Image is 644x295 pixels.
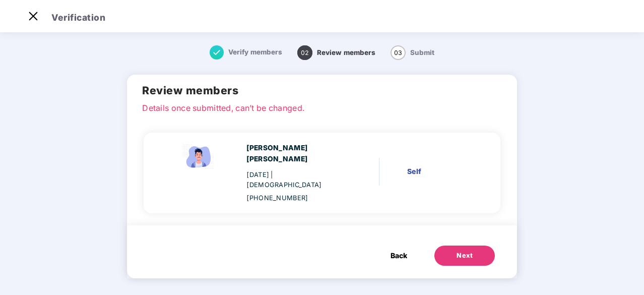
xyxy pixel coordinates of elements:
img: svg+xml;base64,PHN2ZyB4bWxucz0iaHR0cDovL3d3dy53My5vcmcvMjAwMC9zdmciIHdpZHRoPSIxNiIgaGVpZ2h0PSIxNi... [210,45,224,60]
span: Verify members [228,48,282,56]
div: Next [457,251,473,261]
img: svg+xml;base64,PHN2ZyBpZD0iRW1wbG95ZWVfbWFsZSIgeG1sbnM9Imh0dHA6Ly93d3cudzMub3JnLzIwMDAvc3ZnIiB3aW... [179,143,219,171]
span: Back [391,250,407,261]
div: [PERSON_NAME] [PERSON_NAME] [246,143,342,164]
span: 03 [391,45,406,60]
span: | [DEMOGRAPHIC_DATA] [246,171,321,189]
div: Self [407,166,471,177]
span: 02 [297,45,312,60]
div: [PHONE_NUMBER] [246,193,342,203]
span: Review members [317,48,375,56]
span: Submit [410,48,434,56]
p: Details once submitted, can’t be changed. [142,102,501,111]
button: Back [380,246,417,266]
button: Next [434,246,495,266]
div: [DATE] [246,170,342,190]
h2: Review members [142,82,501,99]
